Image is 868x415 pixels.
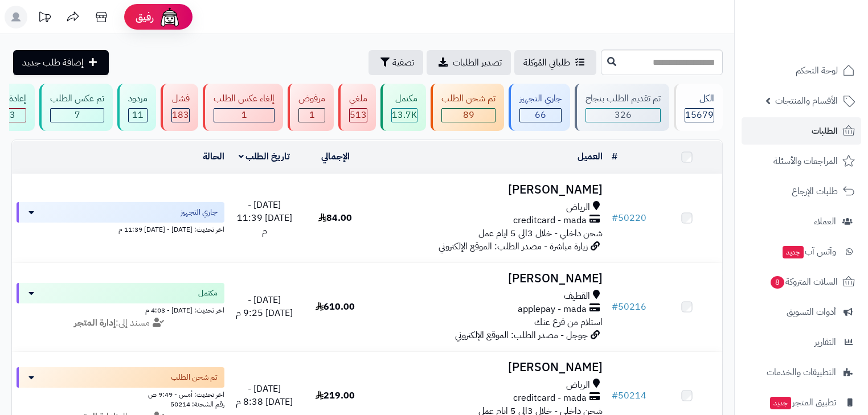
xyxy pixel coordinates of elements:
[171,92,190,105] div: فشل
[128,92,148,105] div: مردود
[612,211,646,225] a: #50220
[321,150,350,163] a: الإجمالي
[742,208,861,235] a: العملاء
[773,153,838,169] span: المراجعات والأسئلة
[309,108,315,122] span: 1
[115,84,158,131] a: مردود 11
[685,108,714,122] span: 15679
[506,84,572,131] a: جاري التجهيز 66
[519,92,562,105] div: جاري التجهيز
[181,207,218,218] span: جاري التجهيز
[534,315,603,329] span: استلام من فرع عنك
[566,201,590,214] span: الرياض
[612,211,618,225] span: #
[615,108,632,122] span: 326
[350,109,367,122] div: 513
[74,316,116,330] strong: إدارة المتجر
[392,109,417,122] div: 13727
[392,56,414,69] span: تصفية
[17,223,224,235] div: اخر تحديث: [DATE] - [DATE] 11:39 م
[237,198,292,238] span: [DATE] - [DATE] 11:39 م
[51,109,104,122] div: 7
[349,92,367,105] div: ملغي
[672,84,725,131] a: الكل15679
[198,287,218,299] span: مكتمل
[336,84,378,131] a: ملغي 513
[791,27,857,51] img: logo-2.png
[586,92,661,105] div: تم تقديم الطلب بنجاح
[612,300,646,314] a: #50216
[775,93,838,109] span: الأقسام والمنتجات
[392,108,417,122] span: 13.7K
[586,109,660,122] div: 326
[158,84,200,131] a: فشل 183
[241,108,247,122] span: 1
[428,84,506,131] a: تم شحن الطلب 89
[316,300,355,314] span: 610.00
[814,213,836,229] span: العملاء
[520,109,561,122] div: 66
[742,268,861,295] a: السلات المتروكة8
[316,389,355,402] span: 219.00
[781,244,836,260] span: وآتس آب
[796,63,838,79] span: لوحة التحكم
[298,92,325,105] div: مرفوض
[136,10,154,24] span: رفيق
[742,298,861,326] a: أدوات التسويق
[369,50,423,75] button: تصفية
[612,389,618,402] span: #
[742,57,861,84] a: لوحة التحكم
[375,183,603,196] h3: [PERSON_NAME]
[513,214,587,227] span: creditcard - mada
[214,109,274,122] div: 1
[239,150,290,163] a: تاريخ الطلب
[455,328,588,342] span: جوجل - مصدر الطلب: الموقع الإلكتروني
[523,56,570,69] span: طلباتي المُوكلة
[375,361,603,374] h3: [PERSON_NAME]
[236,293,293,320] span: [DATE] - [DATE] 9:25 م
[612,150,617,163] a: #
[769,395,836,410] span: تطبيق المتجر
[518,303,587,316] span: applepay - mada
[453,56,502,69] span: تصدير الطلبات
[13,50,109,75] a: إضافة طلب جديد
[391,92,417,105] div: مكتمل
[814,334,836,350] span: التقارير
[171,372,218,383] span: تم شحن الطلب
[22,56,84,69] span: إضافة طلب جديد
[767,364,836,380] span: التطبيقات والخدمات
[478,227,603,240] span: شحن داخلي - خلال 3الى 5 ايام عمل
[742,147,861,175] a: المراجعات والأسئلة
[8,317,233,330] div: مسند إلى:
[200,84,285,131] a: إلغاء عكس الطلب 1
[685,92,714,105] div: الكل
[770,397,791,409] span: جديد
[792,183,838,199] span: طلبات الإرجاع
[742,117,861,145] a: الطلبات
[285,84,336,131] a: مرفوض 1
[375,272,603,285] h3: [PERSON_NAME]
[236,382,293,409] span: [DATE] - [DATE] 8:38 م
[37,84,115,131] a: تم عكس الطلب 7
[771,276,784,289] span: 8
[463,108,474,122] span: 89
[566,379,590,392] span: الرياض
[350,108,367,122] span: 513
[17,388,224,400] div: اخر تحديث: أمس - 9:49 ص
[17,303,224,315] div: اخر تحديث: [DATE] - 4:03 م
[742,238,861,265] a: وآتس آبجديد
[203,150,224,163] a: الحالة
[378,84,428,131] a: مكتمل 13.7K
[441,92,496,105] div: تم شحن الطلب
[572,84,672,131] a: تم تقديم الطلب بنجاح 326
[787,304,836,320] span: أدوات التسويق
[742,359,861,386] a: التطبيقات والخدمات
[170,399,224,409] span: رقم الشحنة: 50214
[769,274,838,290] span: السلات المتروكة
[172,109,189,122] div: 183
[783,246,804,258] span: جديد
[514,50,596,75] a: طلباتي المُوكلة
[318,211,352,225] span: 84.00
[513,392,587,405] span: creditcard - mada
[129,109,147,122] div: 11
